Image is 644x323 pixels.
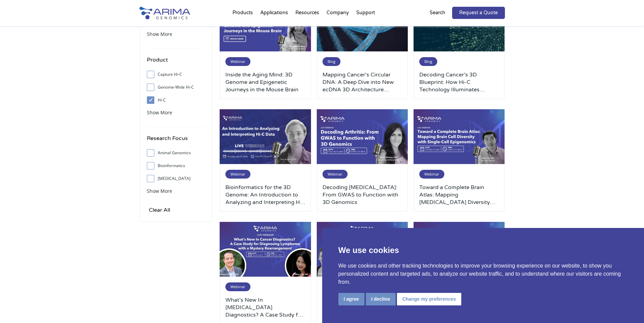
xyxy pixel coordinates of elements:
[225,282,250,291] span: Webinar
[147,161,205,171] label: Bioinformatics
[147,69,205,79] label: Capture Hi-C
[323,57,340,66] span: Blog
[419,184,499,206] a: Toward a Complete Brain Atlas: Mapping [MEDICAL_DATA] Diversity with Single-Cell Epigenomics
[225,296,305,319] a: What’s New In [MEDICAL_DATA] Diagnostics? A Case Study for Diagnosing [MEDICAL_DATA] with a Myste...
[430,8,445,17] p: Search
[419,57,437,66] span: Blog
[452,7,505,19] a: Request a Quote
[220,109,311,164] img: Sep-2023-Webinar-500x300.jpg
[147,31,172,37] span: Show More
[419,71,499,93] a: Decoding Cancer’s 3D Blueprint: How Hi-C Technology Illuminates [MEDICAL_DATA] Cancer’s Darkest T...
[147,205,172,215] input: Clear All
[338,244,628,256] p: We use cookies
[323,184,402,206] a: Decoding [MEDICAL_DATA]: From GWAS to Function with 3D Genomics
[323,71,402,93] a: Mapping Cancer’s Circular DNA: A Deep Dive into New ecDNA 3D Architecture Research
[414,109,505,164] img: March-2024-Webinar-500x300.jpg
[225,71,305,93] a: Inside the Aging Mind: 3D Genome and Epigenetic Journeys in the Mouse Brain
[397,293,462,305] button: Change my preferences
[414,222,505,277] img: Use-This-For-Webinar-Images-1-500x300.jpg
[220,222,311,277] img: October-2024-Webinar-Anthony-and-Mina-500x300.jpg
[147,95,205,105] label: Hi-C
[139,7,190,19] img: Arima-Genomics-logo
[225,170,250,179] span: Webinar
[147,109,172,116] span: Show More
[338,293,364,305] button: I agree
[147,174,205,184] label: [MEDICAL_DATA]
[323,170,348,179] span: Webinar
[317,109,408,164] img: October-2023-Webinar-1-500x300.jpg
[147,134,205,148] h4: Research Focus
[147,55,205,69] h4: Product
[147,188,172,194] span: Show More
[317,222,408,277] img: July-2025-webinar-3-500x300.jpg
[147,148,205,158] label: Animal Genomics
[225,184,305,206] a: Bioinformatics for the 3D Genome: An Introduction to Analyzing and Interpreting Hi-C Data
[338,262,628,286] p: We use cookies and other tracking technologies to improve your browsing experience on our website...
[419,170,444,179] span: Webinar
[225,57,250,66] span: Webinar
[366,293,396,305] button: I decline
[147,82,205,92] label: Genome-Wide Hi-C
